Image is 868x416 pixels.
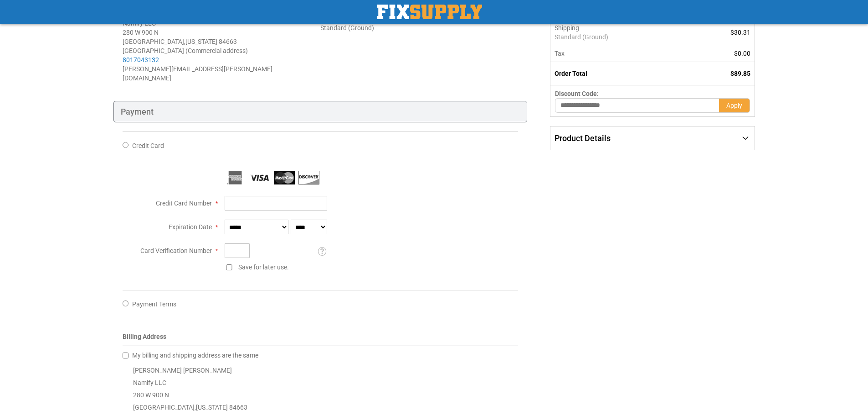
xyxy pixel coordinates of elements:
[555,70,587,77] strong: Order Total
[132,300,176,308] span: Payment Terms
[123,10,320,83] address: [PERSON_NAME] [PERSON_NAME] Namify LLC 280 W 900 N [GEOGRAPHIC_DATA] , 84663 [GEOGRAPHIC_DATA] (C...
[238,263,289,271] span: Save for later use.
[196,404,228,411] span: [US_STATE]
[169,223,212,231] span: Expiration Date
[377,5,482,19] a: store logo
[298,171,319,184] img: Discover
[555,90,599,97] span: Discount Code:
[113,101,528,123] div: Payment
[555,133,611,143] span: Product Details
[132,352,258,359] span: My billing and shipping address are the same
[185,38,217,45] span: [US_STATE]
[320,23,518,32] div: Standard (Ground)
[555,24,579,32] span: Shipping
[225,171,246,184] img: American Express
[123,332,519,346] div: Billing Address
[730,29,750,36] span: $30.31
[274,171,295,184] img: MasterCard
[734,50,750,57] span: $0.00
[156,200,212,207] span: Credit Card Number
[726,102,742,109] span: Apply
[132,142,164,149] span: Credit Card
[123,65,272,82] span: [PERSON_NAME][EMAIL_ADDRESS][PERSON_NAME][DOMAIN_NAME]
[730,70,750,77] span: $89.85
[555,32,685,42] span: Standard (Ground)
[249,171,270,184] img: Visa
[140,247,212,254] span: Card Verification Number
[550,45,690,62] th: Tax
[719,98,750,113] button: Apply
[377,5,482,19] img: Fix Industrial Supply
[123,56,159,63] a: 8017043132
